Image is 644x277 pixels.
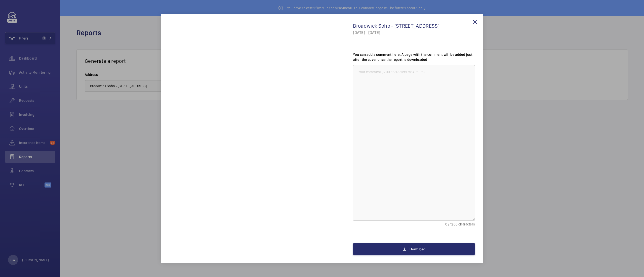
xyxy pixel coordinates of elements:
div: [DATE] - [DATE] [353,30,475,35]
label: You can add a comment here. A page with the comment will be added just after the cover once the r... [353,52,475,62]
div: Broadwick Soho - [STREET_ADDRESS] [353,23,475,29]
button: Download [353,243,475,255]
span: Download [410,247,426,251]
div: 0 / 1200 characters [353,222,475,227]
